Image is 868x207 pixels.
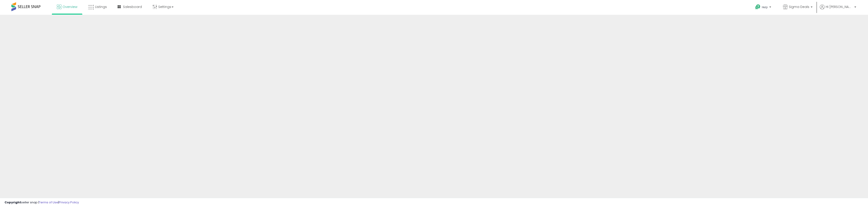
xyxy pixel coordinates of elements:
[755,4,761,10] i: Get Help
[59,200,79,204] a: Privacy Policy
[820,5,856,15] a: Hi [PERSON_NAME]
[39,200,58,204] a: Terms of Use
[762,5,768,9] span: Help
[95,5,107,9] span: Listings
[826,5,853,9] span: Hi [PERSON_NAME]
[789,5,809,9] span: Sigma Deals
[5,200,79,205] div: seller snap | |
[123,5,142,9] span: Salesboard
[63,5,77,9] span: Overview
[752,1,776,15] a: Help
[5,200,21,204] strong: Copyright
